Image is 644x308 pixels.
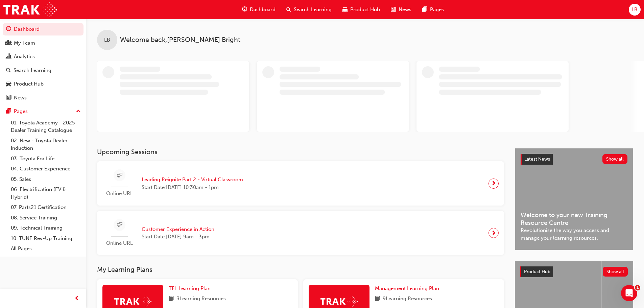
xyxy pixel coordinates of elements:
[3,50,84,63] a: Analytics
[342,5,348,14] span: car-icon
[520,266,628,277] a: Product HubShow all
[14,39,35,47] div: My Team
[117,171,122,180] span: sessionType_ONLINE_URL-icon
[114,296,151,307] img: Trak
[6,95,11,101] span: news-icon
[250,6,276,14] span: Dashboard
[3,2,57,17] img: Trak
[635,285,640,290] span: 1
[169,285,213,292] a: TFL Learning Plan
[629,4,641,16] button: LB
[399,6,411,14] span: News
[6,81,11,87] span: car-icon
[521,154,627,165] a: Latest NewsShow all
[524,269,550,275] span: Product Hub
[3,92,84,104] a: News
[491,179,496,188] span: next-icon
[524,156,550,162] span: Latest News
[169,285,211,291] span: TFL Learning Plan
[102,190,136,197] span: Online URL
[176,295,226,303] span: 3 Learning Resources
[8,136,84,153] a: 02. New - Toyota Dealer Induction
[102,239,136,247] span: Online URL
[375,285,439,291] span: Management Learning Plan
[142,184,243,191] span: Start Date: [DATE] 10:30am - 1pm
[6,40,11,46] span: people-icon
[281,3,337,17] a: search-iconSearch Learning
[6,68,11,74] span: search-icon
[521,227,627,242] span: Revolutionise the way you access and manage your learning resources.
[102,167,499,200] a: Online URLLeading Reignite Part 2 - Virtual ClassroomStart Date:[DATE] 10:30am - 1pm
[6,26,11,32] span: guage-icon
[603,267,628,277] button: Show all
[14,94,27,102] div: News
[117,221,122,229] span: sessionType_ONLINE_URL-icon
[97,266,504,274] h3: My Learning Plans
[8,202,84,213] a: 07. Parts21 Certification
[375,295,380,303] span: book-icon
[104,36,110,44] span: LB
[602,154,628,164] button: Show all
[3,78,84,90] a: Product Hub
[521,211,627,227] span: Welcome to your new Training Resource Centre
[8,118,84,136] a: 01. Toyota Academy - 2025 Dealer Training Catalogue
[8,233,84,244] a: 10. TUNE Rev-Up Training
[294,6,332,14] span: Search Learning
[6,109,11,115] span: pages-icon
[97,148,504,156] h3: Upcoming Sessions
[14,67,51,74] div: Search Learning
[8,213,84,223] a: 08. Service Training
[375,285,442,292] a: Management Learning Plan
[320,296,358,307] img: Trak
[491,228,496,238] span: next-icon
[631,6,638,14] span: LB
[14,80,44,88] div: Product Hub
[8,243,84,254] a: All Pages
[14,108,28,115] div: Pages
[6,54,11,60] span: chart-icon
[8,184,84,202] a: 06. Electrification (EV & Hybrid)
[383,295,432,303] span: 9 Learning Resources
[120,36,240,44] span: Welcome back , [PERSON_NAME] Bright
[3,23,84,35] a: Dashboard
[337,3,385,17] a: car-iconProduct Hub
[142,233,214,241] span: Start Date: [DATE] 9am - 3pm
[3,22,84,105] button: DashboardMy TeamAnalyticsSearch LearningProduct HubNews
[3,105,84,118] button: Pages
[8,164,84,174] a: 04. Customer Experience
[3,64,84,77] a: Search Learning
[102,216,499,250] a: Online URLCustomer Experience in ActionStart Date:[DATE] 9am - 3pm
[8,153,84,164] a: 03. Toyota For Life
[237,3,281,17] a: guage-iconDashboard
[391,5,396,14] span: news-icon
[385,3,417,17] a: news-iconNews
[350,6,380,14] span: Product Hub
[3,37,84,49] a: My Team
[142,226,214,233] span: Customer Experience in Action
[430,6,444,14] span: Pages
[621,285,637,301] iframe: Intercom live chat
[417,3,449,17] a: pages-iconPages
[14,53,35,61] div: Analytics
[142,176,243,184] span: Leading Reignite Part 2 - Virtual Classroom
[169,295,174,303] span: book-icon
[8,223,84,233] a: 09. Technical Training
[76,107,81,116] span: up-icon
[242,5,247,14] span: guage-icon
[422,5,427,14] span: pages-icon
[286,5,291,14] span: search-icon
[8,174,84,185] a: 05. Sales
[515,148,633,250] a: Latest NewsShow allWelcome to your new Training Resource CentreRevolutionise the way you access a...
[74,294,79,303] span: prev-icon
